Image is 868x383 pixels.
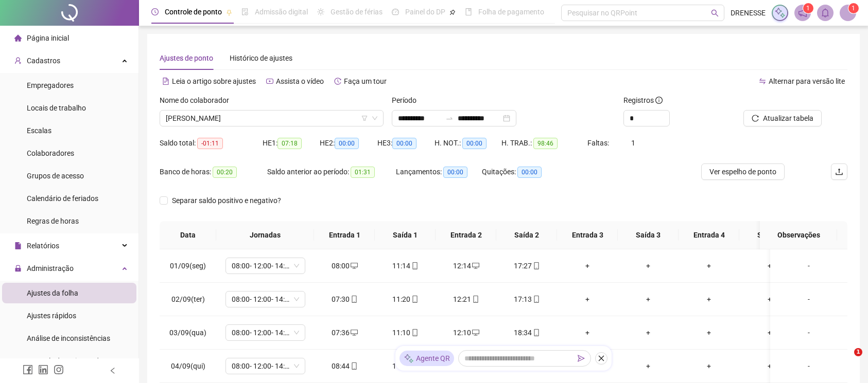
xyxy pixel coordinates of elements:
[320,137,377,149] div: HE 2:
[400,351,454,366] div: Agente QR
[232,291,299,307] span: 08:00- 12:00- 14:00- 18:00
[170,262,206,270] span: 01/09(seg)
[383,327,427,338] div: 11:10
[752,115,759,122] span: reload
[631,139,635,147] span: 1
[496,221,557,249] th: Saída 2
[14,265,22,272] span: lock
[532,329,540,336] span: mobile
[748,327,792,338] div: +
[168,195,285,206] span: Separar saldo positivo e negativo?
[216,221,314,249] th: Jornadas
[322,294,367,305] div: 07:30
[317,8,324,15] span: sun
[331,8,383,16] span: Gestão de férias
[334,78,341,85] span: history
[626,360,670,372] div: +
[14,34,22,42] span: home
[160,137,263,149] div: Saldo total:
[27,312,76,320] span: Ajustes rápidos
[505,294,549,305] div: 17:13
[165,8,222,16] span: Controle de ponto
[277,138,302,149] span: 07:18
[322,360,367,372] div: 08:44
[160,95,236,106] label: Nome do colaborador
[361,115,368,121] span: filter
[392,8,399,15] span: dashboard
[410,329,419,336] span: mobile
[763,113,813,124] span: Atualizar tabela
[350,296,358,303] span: mobile
[854,348,862,356] span: 1
[565,260,610,271] div: +
[444,327,488,338] div: 12:10
[798,8,807,17] span: notification
[151,8,159,15] span: clock-circle
[162,78,169,85] span: file-text
[748,294,792,305] div: +
[471,329,479,336] span: desktop
[27,104,86,112] span: Locais de trabalho
[618,221,679,249] th: Saída 3
[687,327,731,338] div: +
[687,260,731,271] div: +
[375,221,436,249] th: Saída 1
[501,137,587,149] div: H. TRAB.:
[557,221,618,249] th: Entrada 3
[27,194,98,203] span: Calendário de feriados
[748,360,792,372] div: +
[774,7,786,19] img: sparkle-icon.fc2bf0ac1784a2077858766a79e2daf3.svg
[739,221,800,249] th: Saída 4
[392,138,416,149] span: 00:00
[436,221,496,249] th: Entrada 2
[197,138,223,149] span: -01:11
[655,97,663,104] span: info-circle
[743,110,822,126] button: Atualizar tabela
[445,114,454,122] span: to
[505,327,549,338] div: 18:34
[465,8,472,15] span: book
[778,360,839,372] div: -
[598,355,605,362] span: close
[687,294,731,305] div: +
[263,137,320,149] div: HE 1:
[351,167,375,178] span: 01:31
[778,327,839,338] div: -
[241,8,249,15] span: file-done
[232,325,299,340] span: 08:00- 12:00- 14:00- 18:00
[565,294,610,305] div: +
[27,34,69,42] span: Página inicial
[54,364,64,375] span: instagram
[27,149,74,157] span: Colaboradores
[803,3,813,13] sup: 1
[160,221,216,249] th: Data
[806,5,810,12] span: 1
[731,7,766,19] span: DRENESSE
[748,260,792,271] div: +
[169,329,206,337] span: 03/09(qua)
[778,260,839,271] div: -
[626,327,670,338] div: +
[267,166,396,178] div: Saldo anterior ao período:
[14,242,22,249] span: file
[835,168,843,176] span: upload
[372,115,378,121] span: down
[27,57,60,65] span: Cadastros
[701,163,785,180] button: Ver espelho de ponto
[471,262,479,269] span: desktop
[443,167,467,178] span: 00:00
[711,9,719,17] span: search
[449,9,456,15] span: pushpin
[679,221,739,249] th: Entrada 4
[505,260,549,271] div: 17:27
[230,54,292,62] span: Histórico de ajustes
[396,166,482,178] div: Lançamentos:
[383,294,427,305] div: 11:20
[760,221,837,249] th: Observações
[471,296,479,303] span: mobile
[160,54,213,62] span: Ajustes de ponto
[405,8,445,16] span: Painel do DP
[171,362,205,370] span: 04/09(qui)
[27,81,74,89] span: Empregadores
[27,289,78,297] span: Ajustes da folha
